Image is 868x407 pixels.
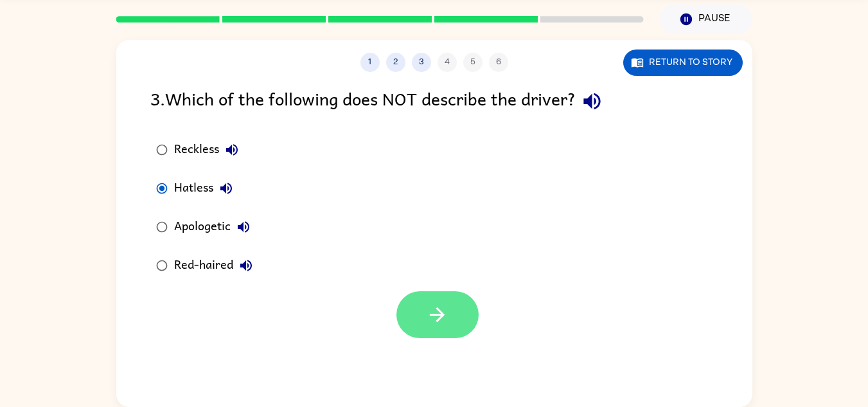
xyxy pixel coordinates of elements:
[150,85,718,118] div: 3 . Which of the following does NOT describe the driver?
[174,176,239,201] div: Hatless
[231,214,256,240] button: Apologetic
[219,137,245,163] button: Reckless
[233,253,259,278] button: Red-haired
[174,137,245,163] div: Reckless
[412,53,431,72] button: 3
[360,53,380,72] button: 1
[213,176,239,201] button: Hatless
[386,53,405,72] button: 2
[623,50,743,76] button: Return to story
[174,214,256,240] div: Apologetic
[174,253,259,278] div: Red-haired
[659,5,752,34] button: Pause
